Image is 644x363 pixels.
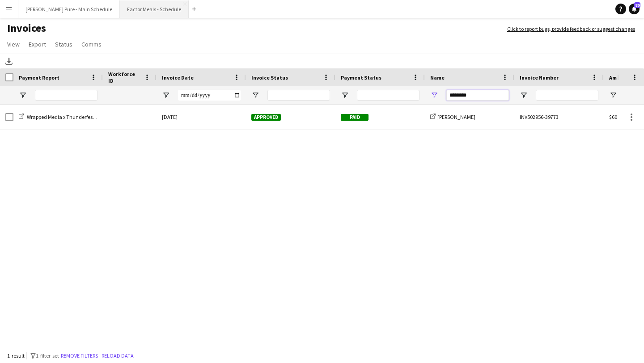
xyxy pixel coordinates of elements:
[520,74,559,81] span: Invoice Number
[78,38,105,50] a: Comms
[7,40,20,48] span: View
[55,40,72,48] span: Status
[29,40,46,48] span: Export
[634,2,640,8] span: 80
[100,351,136,361] button: Reload data
[18,0,120,18] button: [PERSON_NAME] Pure - Main Schedule
[629,4,640,14] a: 80
[178,90,241,101] input: Invoice Date Filter Input
[108,71,140,84] span: Workforce ID
[120,0,189,18] button: Factor Meals - Schedule
[609,74,629,81] span: Amount
[251,91,259,99] button: Open Filter Menu
[507,25,635,33] a: Click to report bugs, provide feedback or suggest changes
[437,114,475,120] span: [PERSON_NAME]
[520,91,528,99] button: Open Filter Menu
[59,351,100,361] button: Remove filters
[514,105,604,129] div: INV502956-39773
[251,74,288,81] span: Invoice Status
[19,114,112,120] a: Wrapped Media x Thunderfest, [DATE]
[36,352,59,359] span: 1 filter set
[35,90,97,101] input: Payment Report Filter Input
[267,90,330,101] input: Invoice Status Filter Input
[27,114,112,120] span: Wrapped Media x Thunderfest, [DATE]
[51,38,76,50] a: Status
[19,74,59,81] span: Payment Report
[162,91,170,99] button: Open Filter Menu
[157,105,246,129] div: [DATE]
[81,40,102,48] span: Comms
[609,114,624,120] span: $60.00
[251,114,281,121] span: Approved
[341,74,381,81] span: Payment Status
[162,74,194,81] span: Invoice Date
[4,56,14,67] app-action-btn: Download
[341,91,349,99] button: Open Filter Menu
[609,91,617,99] button: Open Filter Menu
[25,38,50,50] a: Export
[430,91,438,99] button: Open Filter Menu
[4,38,23,50] a: View
[446,90,509,101] input: Name Filter Input
[19,91,27,99] button: Open Filter Menu
[430,74,445,81] span: Name
[536,90,598,101] input: Invoice Number Filter Input
[341,114,369,121] span: Paid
